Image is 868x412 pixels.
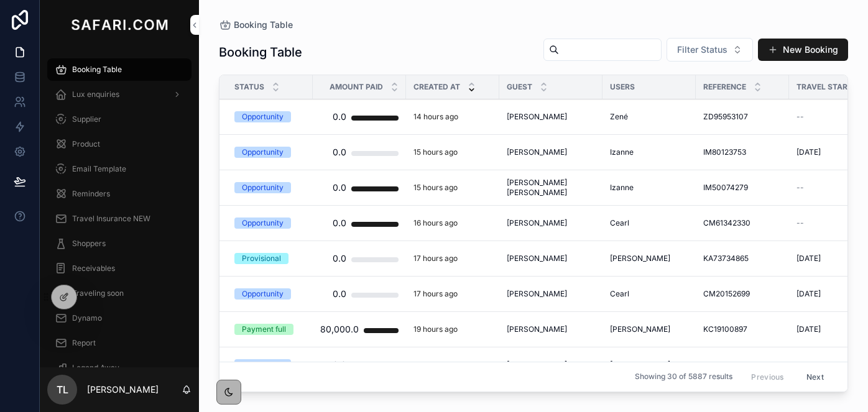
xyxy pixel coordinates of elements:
[333,211,346,236] div: 0.0
[413,82,460,92] span: Created at
[703,324,747,334] span: KC19100897
[68,15,170,35] img: App logo
[507,218,567,228] span: [PERSON_NAME]
[219,19,293,31] a: Booking Table
[47,158,192,180] a: Email Template
[703,218,750,228] span: CM61342330
[635,372,732,382] span: Showing 30 of 5887 results
[333,175,346,200] div: 0.0
[72,214,150,224] span: Travel Insurance NEW
[47,133,192,155] a: Product
[507,218,595,228] a: [PERSON_NAME]
[72,89,119,99] span: Lux enquiries
[47,208,192,230] a: Travel Insurance NEW
[413,289,458,299] p: 17 hours ago
[234,182,305,193] a: Opportunity
[320,282,399,306] a: 0.0
[507,324,595,334] a: [PERSON_NAME]
[507,82,532,92] span: Guest
[677,43,727,56] span: Filter Status
[703,183,782,193] a: IM50074279
[234,324,305,335] a: Payment full
[758,39,848,61] a: New Booking
[47,58,192,81] a: Booking Table
[413,324,458,334] p: 19 hours ago
[47,183,192,205] a: Reminders
[320,317,359,342] div: 80,000.0
[72,239,106,249] span: Shoppers
[72,189,110,199] span: Reminders
[667,38,753,62] button: Select Button
[413,218,492,228] a: 16 hours ago
[703,289,782,299] a: CM20152699
[72,139,100,149] span: Product
[333,282,346,306] div: 0.0
[413,324,492,334] a: 19 hours ago
[320,140,399,165] a: 0.0
[333,140,346,165] div: 0.0
[333,246,346,271] div: 0.0
[57,382,68,397] span: TL
[610,147,634,157] span: Izanne
[507,289,595,299] a: [PERSON_NAME]
[234,147,305,158] a: Opportunity
[796,147,821,157] span: [DATE]
[610,218,629,228] span: Cearl
[703,112,748,122] span: ZD95953107
[413,289,492,299] a: 17 hours ago
[234,217,305,229] a: Opportunity
[242,324,286,335] div: Payment full
[507,147,595,157] a: [PERSON_NAME]
[610,324,688,334] a: [PERSON_NAME]
[610,183,634,193] span: Izanne
[507,112,567,122] span: [PERSON_NAME]
[610,289,629,299] span: Cearl
[413,112,492,122] a: 14 hours ago
[610,218,688,228] a: Cearl
[610,360,688,370] a: [PERSON_NAME]
[413,360,492,370] a: 19 hours ago
[413,254,458,263] p: 17 hours ago
[219,43,302,61] h1: Booking Table
[333,352,346,377] div: 0.0
[796,112,804,122] span: --
[320,246,399,271] a: 0.0
[47,307,192,329] a: Dynamo
[798,367,833,387] button: Next
[47,83,192,106] a: Lux enquiries
[507,360,567,370] span: [PERSON_NAME]
[242,288,284,300] div: Opportunity
[413,147,458,157] p: 15 hours ago
[320,317,399,342] a: 80,000.0
[703,254,749,263] span: KA73734865
[242,253,281,264] div: Provisional
[796,324,821,334] span: [DATE]
[703,324,782,334] a: KC19100897
[413,360,458,370] p: 19 hours ago
[610,147,688,157] a: Izanne
[242,217,284,229] div: Opportunity
[507,178,595,198] a: [PERSON_NAME] [PERSON_NAME]
[413,147,492,157] a: 15 hours ago
[703,147,782,157] a: IM80123753
[507,289,567,299] span: [PERSON_NAME]
[796,183,804,193] span: --
[72,363,119,373] span: Legend Away
[47,232,192,255] a: Shoppers
[507,112,595,122] a: [PERSON_NAME]
[242,111,284,122] div: Opportunity
[413,112,458,122] p: 14 hours ago
[703,289,750,299] span: CM20152699
[507,254,567,263] span: [PERSON_NAME]
[72,114,101,124] span: Supplier
[333,104,346,129] div: 0.0
[610,183,688,193] a: Izanne
[610,82,635,92] span: Users
[703,183,748,193] span: IM50074279
[320,175,399,200] a: 0.0
[234,288,305,300] a: Opportunity
[703,360,746,370] span: JW18715616
[507,360,595,370] a: [PERSON_NAME]
[507,254,595,263] a: [PERSON_NAME]
[242,359,284,370] div: Opportunity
